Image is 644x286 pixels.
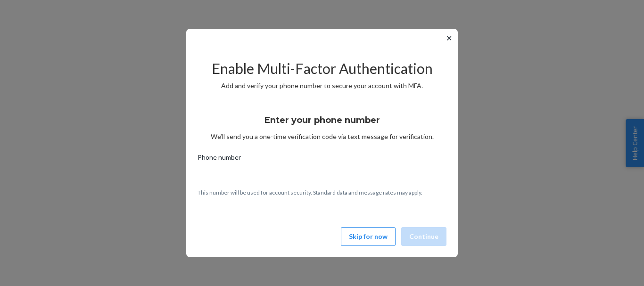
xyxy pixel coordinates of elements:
p: Add and verify your phone number to secure your account with MFA. [198,81,446,90]
p: This number will be used for account security. Standard data and message rates may apply. [198,188,446,196]
h3: Enter your phone number [264,114,380,126]
button: Skip for now [341,227,396,246]
button: Continue [401,227,446,246]
button: ✕ [444,33,454,44]
div: We’ll send you a one-time verification code via text message for verification. [198,106,446,141]
span: Phone number [198,153,241,166]
h2: Enable Multi-Factor Authentication [198,61,446,76]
